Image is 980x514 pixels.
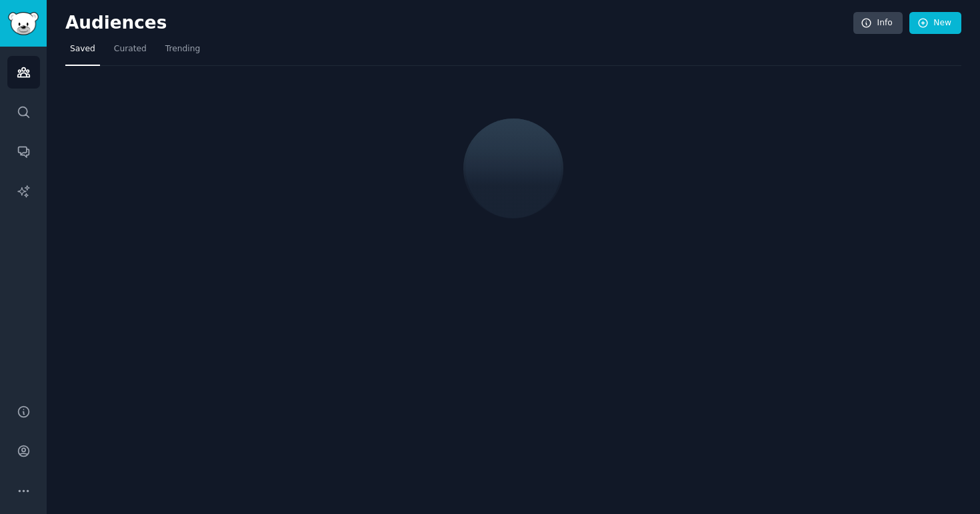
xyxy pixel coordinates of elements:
a: Trending [161,39,205,66]
span: Saved [70,43,95,55]
a: Curated [109,39,151,66]
span: Trending [165,43,200,55]
img: GummySearch logo [8,12,39,35]
a: Saved [65,39,100,66]
span: Curated [114,43,147,55]
a: Info [853,12,903,35]
h2: Audiences [65,13,853,34]
a: New [909,12,961,35]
